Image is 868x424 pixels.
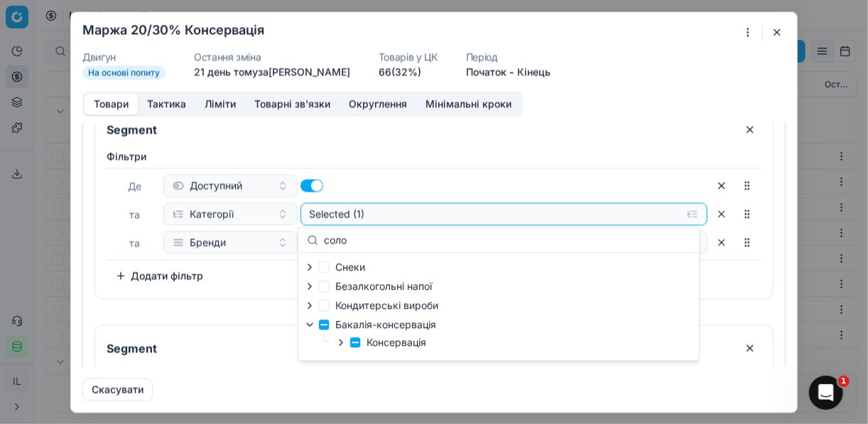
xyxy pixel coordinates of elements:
[340,94,416,114] button: Округлення
[104,337,733,359] input: Сегмент
[379,52,438,62] dt: Товарів у ЦК
[195,94,245,114] button: Ліміти
[310,207,676,221] div: Selected (1)
[517,65,550,79] button: Кінець
[300,202,708,225] button: Selected (1)
[466,65,506,79] button: Початок
[104,118,733,141] input: Сегмент
[318,281,330,292] input: Безалкогольні напої
[838,376,850,387] span: 1
[245,94,340,114] button: Товарні зв'язки
[94,305,774,319] div: OR
[107,264,212,287] button: Додати фільтр
[379,65,421,79] a: 66(32%)
[335,318,436,330] span: Бакалія-консервація
[318,300,330,311] input: Кондитерськi вироби
[335,261,365,273] span: Снеки
[129,180,142,192] span: Де
[190,207,234,221] span: Категорії
[809,376,843,410] iframe: Intercom live chat
[194,65,350,77] span: 21 день тому за [PERSON_NAME]
[85,94,138,114] button: Товари
[416,94,521,114] button: Мінімальні кроки
[194,52,350,62] dt: Остання зміна
[190,235,226,249] span: Бренди
[130,237,141,249] span: та
[509,65,514,79] span: -
[107,149,761,163] label: Фiльтри
[130,208,141,220] span: та
[367,336,426,348] span: Консервація
[82,378,153,401] button: Скасувати
[190,178,242,192] span: Доступний
[335,299,438,311] span: Кондитерськi вироби
[82,52,166,62] dt: Двигун
[335,280,432,292] span: Безалкогольні напої
[466,52,550,62] dt: Період
[82,23,264,36] h2: Маржа 20/30% Консервація
[318,261,330,273] input: Снеки
[82,65,166,80] span: На основі попиту
[324,233,690,247] input: Search...
[318,319,330,330] input: Бакалія-консервація
[349,337,361,348] input: Консервація
[138,94,195,114] button: Тактика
